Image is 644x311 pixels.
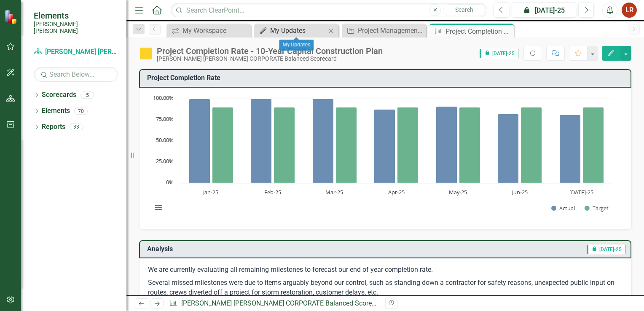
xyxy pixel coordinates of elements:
button: [DATE]-25 [512,3,576,18]
a: Scorecards [42,90,76,100]
text: 100.00% [153,94,174,102]
span: Elements [34,11,118,21]
a: Reports [42,122,65,132]
div: » » [169,299,379,308]
path: Jun-25, 90. Target. [521,107,542,183]
path: May-25, 90.9. Actual. [436,106,457,183]
button: LR [622,3,637,18]
img: ClearPoint Strategy [4,9,19,24]
input: Search Below... [34,67,118,82]
a: Project Management: Capital 10-Year Plan [344,25,424,36]
div: 5 [80,91,94,99]
a: My Updates [256,25,326,36]
path: Jun-25, 81.8. Actual. [498,114,519,183]
div: My Updates [279,40,314,51]
button: Show Actual [551,204,575,212]
div: 33 [70,123,83,131]
path: Apr-25, 87.5. Actual. [374,109,395,183]
span: [DATE]-25 [587,245,625,254]
div: My Updates [270,25,326,36]
text: [DATE]-25 [569,188,593,196]
path: Mar-25, 90. Target. [336,107,357,183]
path: Jul-25, 90. Target. [583,107,604,183]
text: Jan-25 [202,188,218,196]
path: Jan-25, 100. Actual. [189,99,210,183]
img: Caution [139,47,153,60]
span: [DATE]-25 [480,49,518,58]
div: [DATE]-25 [515,5,573,16]
text: 25.00% [156,157,174,165]
text: 75.00% [156,115,174,123]
text: May-25 [449,188,467,196]
path: Apr-25, 90. Target. [397,107,419,183]
path: Mar-25, 100. Actual. [313,99,334,183]
text: Jun-25 [511,188,528,196]
div: Project Completion Rate - 10-Year Capital Construction Plan [157,46,383,56]
path: May-25, 90. Target. [459,107,480,183]
g: Actual, bar series 1 of 2 with 7 bars. [189,99,581,183]
a: Elements [42,106,70,116]
path: Feb-25, 100. Actual. [251,99,272,183]
a: [PERSON_NAME] [PERSON_NAME] CORPORATE Balanced Scorecard [181,299,385,307]
button: View chart menu, Chart [153,202,164,214]
button: Search [443,4,485,16]
button: Show Target [585,204,609,212]
div: 70 [74,107,88,115]
text: Apr-25 [388,188,405,196]
div: My Workspace [182,25,249,36]
div: Project Completion Rate - 10-Year Capital Construction Plan [445,26,512,37]
div: [PERSON_NAME] [PERSON_NAME] CORPORATE Balanced Scorecard [157,56,383,62]
path: Feb-25, 90. Target. [274,107,295,183]
path: Jan-25, 90. Target. [212,107,233,183]
span: Search [455,6,473,13]
a: My Workspace [169,25,249,36]
p: We are currently evaluating all remaining milestones to forecast our end of year completion rate. [148,265,623,276]
g: Target, bar series 2 of 2 with 7 bars. [212,107,604,183]
text: Feb-25 [264,188,281,196]
a: [PERSON_NAME] [PERSON_NAME] CORPORATE Balanced Scorecard [34,47,118,57]
p: Several missed milestones were due to items arguably beyond our control, such as standing down a ... [148,276,623,299]
input: Search ClearPoint... [171,3,487,18]
h3: Project Completion Rate [147,74,626,82]
small: [PERSON_NAME] [PERSON_NAME] [34,21,118,35]
text: Mar-25 [325,188,343,196]
text: 0% [166,178,174,186]
div: Project Management: Capital 10-Year Plan [358,25,424,36]
path: Jul-25, 80.6. Actual. [560,115,581,183]
div: Chart. Highcharts interactive chart. [148,94,623,221]
text: 50.00% [156,136,174,144]
h3: Analysis [147,245,335,253]
svg: Interactive chart [148,94,617,221]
